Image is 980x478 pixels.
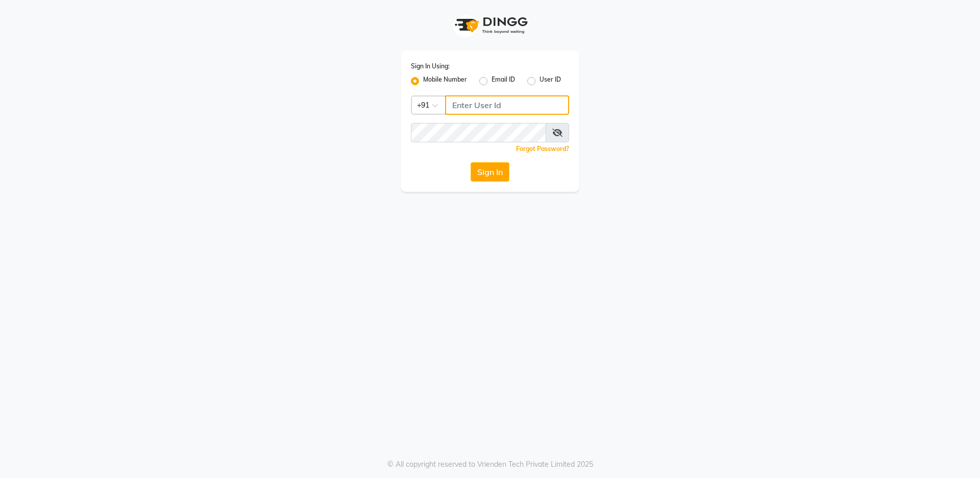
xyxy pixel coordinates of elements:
label: Email ID [492,75,515,87]
img: logo1.svg [449,10,531,40]
button: Sign In [471,162,509,182]
input: Username [445,95,569,115]
a: Forgot Password? [516,145,569,153]
label: Sign In Using: [411,62,450,71]
input: Username [411,123,546,142]
label: User ID [540,75,561,87]
label: Mobile Number [423,75,467,87]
